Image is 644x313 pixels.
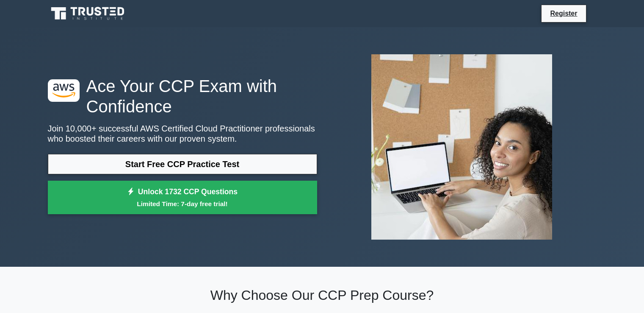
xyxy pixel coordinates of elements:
[545,8,582,19] a: Register
[48,76,317,117] h1: Ace Your CCP Exam with Confidence
[48,181,317,215] a: Unlock 1732 CCP QuestionsLimited Time: 7-day free trial!
[48,287,597,303] h2: Why Choose Our CCP Prep Course?
[58,199,307,209] small: Limited Time: 7-day free trial!
[48,154,317,174] a: Start Free CCP Practice Test
[48,123,317,144] p: Join 10,000+ successful AWS Certified Cloud Practitioner professionals who boosted their careers ...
